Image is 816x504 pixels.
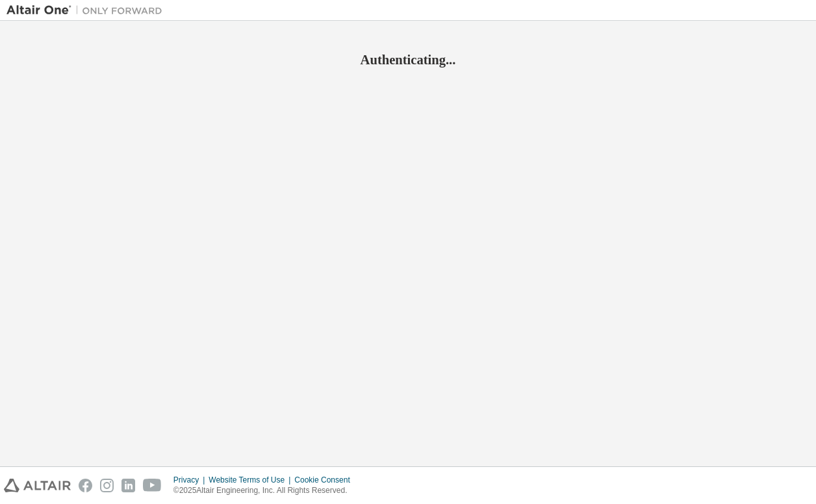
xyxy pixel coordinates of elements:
img: instagram.svg [100,479,114,492]
img: altair_logo.svg [4,479,71,492]
img: Altair One [6,4,169,17]
div: Cookie Consent [294,475,357,485]
div: Website Terms of Use [209,475,294,485]
img: youtube.svg [143,479,162,492]
img: linkedin.svg [121,479,135,492]
img: facebook.svg [79,479,92,492]
p: © 2025 Altair Engineering, Inc. All Rights Reserved. [173,485,358,496]
div: Privacy [173,475,209,485]
h2: Authenticating... [6,51,810,68]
